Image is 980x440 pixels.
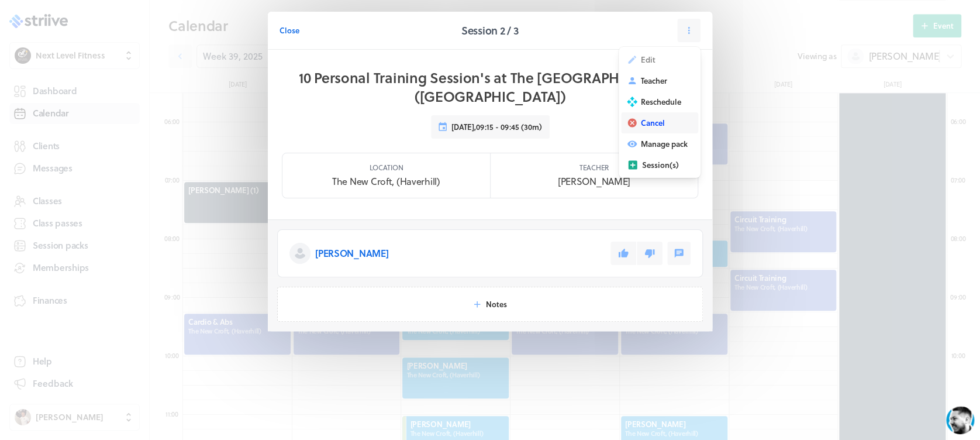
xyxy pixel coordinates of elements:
span: Manage pack [641,139,688,149]
button: Cancel [621,112,698,133]
p: Location [369,163,403,172]
tspan: GIF [186,363,195,369]
h1: 10 Personal Training Session's at The [GEOGRAPHIC_DATA], ([GEOGRAPHIC_DATA]) [287,68,693,106]
span: Reschedule [641,97,681,107]
div: [PERSON_NAME] [65,7,167,20]
button: Edit [621,49,698,70]
span: Close [279,25,299,36]
button: Reschedule [621,91,698,112]
span: Notes [486,299,507,310]
button: />GIF [178,350,203,383]
iframe: gist-messenger-bubble-iframe [946,406,974,434]
div: Typically replies in a few minutes [65,22,167,29]
button: Session(s) [621,154,698,176]
span: Teacher [641,75,667,86]
img: US [35,8,56,29]
h2: Session 2 / 3 [461,22,519,39]
button: Manage pack [621,133,698,154]
button: Close [279,19,299,42]
span: Edit [641,54,655,65]
span: Session(s) [642,160,679,170]
button: Notes [277,287,703,322]
p: [PERSON_NAME] [558,174,630,188]
span: Cancel [641,118,665,128]
p: Teacher [579,163,609,172]
g: /> [182,360,198,370]
p: The New Croft, (Haverhill) [332,174,440,188]
p: [PERSON_NAME] [315,246,388,260]
button: [DATE],09:15 - 09:45 (30m) [431,115,550,139]
button: Teacher [621,70,698,91]
div: US[PERSON_NAME]Typically replies in a few minutes [35,7,219,31]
